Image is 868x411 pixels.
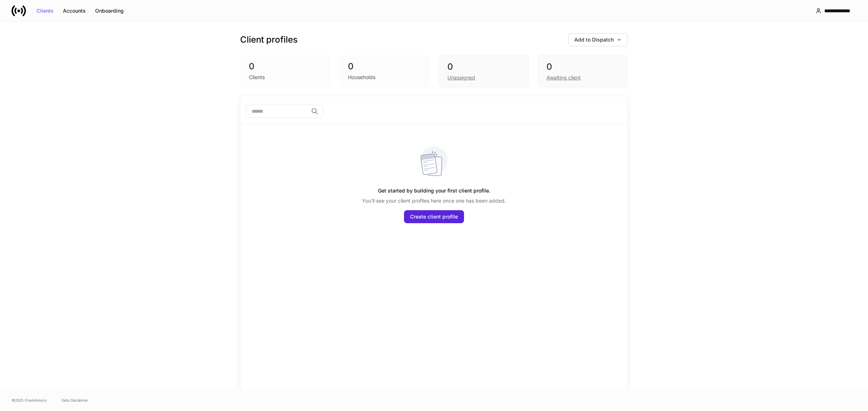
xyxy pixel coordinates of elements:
div: Unassigned [447,74,475,81]
div: Awaiting client [546,74,581,81]
div: Accounts [63,8,86,13]
div: 0 [348,61,421,72]
span: © 2025 OneAdvisory [12,397,47,403]
h5: Get started by building your first client profile. [378,184,490,197]
button: Add to Dispatch [568,33,628,46]
button: Accounts [58,5,90,17]
button: Onboarding [90,5,128,17]
div: Clients [37,8,54,13]
button: Create client profile [404,210,464,223]
a: Data Disclaimer [61,397,88,403]
div: 0 [546,61,619,73]
div: 0Awaiting client [537,55,628,87]
button: Clients [32,5,58,17]
div: 0 [447,61,520,73]
p: You'll see your client profiles here once one has been added. [362,197,506,204]
div: Create client profile [410,214,458,219]
div: 0Unassigned [438,55,529,87]
div: Add to Dispatch [574,37,622,42]
div: Onboarding [95,8,124,13]
h3: Client profiles [240,34,298,46]
div: Clients [249,74,265,81]
div: 0 [249,61,322,72]
div: Households [348,74,375,81]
